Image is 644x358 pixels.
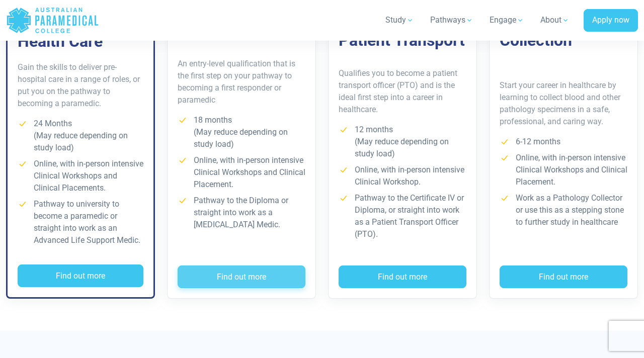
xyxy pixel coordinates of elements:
p: Gain the skills to deliver pre-hospital care in a range of roles, or put you on the pathway to be... [18,61,143,110]
button: Find out more [18,264,143,288]
p: Qualifies you to become a patient transport officer (PTO) and is the ideal first step into a care... [339,67,466,116]
button: Find out more [500,265,627,289]
button: Find out more [178,265,305,289]
li: 24 Months (May reduce depending on study load) [18,118,143,154]
li: Work as a Pathology Collector or use this as a stepping stone to further study in healthcare [500,192,627,228]
li: 12 months (May reduce depending on study load) [339,124,466,160]
p: Start your career in healthcare by learning to collect blood and other pathology specimens in a s... [500,79,627,128]
li: Online, with in-person intensive Clinical Workshops and Clinical Placements. [18,158,143,194]
li: Pathway to the Certificate IV or Diploma, or straight into work as a Patient Transport Officer (P... [339,192,466,240]
p: An entry-level qualification that is the first step on your pathway to becoming a first responder... [178,58,305,106]
li: 6-12 months [500,136,627,148]
li: Pathway to the Diploma or straight into work as a [MEDICAL_DATA] Medic. [178,195,305,231]
button: Find out more [339,265,466,289]
li: 18 months (May reduce depending on study load) [178,114,305,150]
li: Pathway to university to become a paramedic or straight into work as an Advanced Life Support Medic. [18,198,143,246]
li: Online, with in-person intensive Clinical Workshop. [339,164,466,188]
li: Online, with in-person intensive Clinical Workshops and Clinical Placement. [500,152,627,188]
li: Online, with in-person intensive Clinical Workshops and Clinical Placement. [178,154,305,191]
